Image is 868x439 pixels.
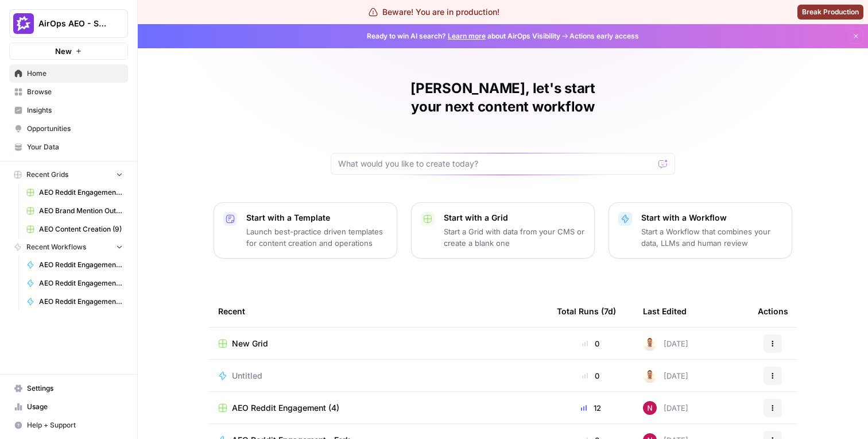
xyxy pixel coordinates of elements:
[643,369,688,383] div: [DATE]
[21,274,128,292] a: AEO Reddit Engagement - Fork
[9,398,128,416] a: Usage
[26,170,68,180] span: Recent Grids
[9,43,128,60] button: New
[39,278,123,288] span: AEO Reddit Engagement - Fork
[9,416,128,434] button: Help + Support
[758,295,788,327] div: Actions
[27,383,123,394] span: Settings
[9,101,128,120] a: Insights
[218,338,538,349] a: New Grid
[27,142,123,152] span: Your Data
[557,402,625,414] div: 12
[643,337,657,351] img: n02y6dxk2kpdk487jkjae1zkvp35
[27,105,123,115] span: Insights
[411,202,595,259] button: Start with a GridStart a Grid with data from your CMS or create a blank one
[39,187,123,198] span: AEO Reddit Engagement (4)
[246,226,387,249] p: Launch best-practice driven templates for content creation and operations
[643,295,687,327] div: Last Edited
[39,260,123,270] span: AEO Reddit Engagement - Fork
[338,158,654,170] input: What would you like to create today?
[26,242,86,252] span: Recent Workflows
[218,370,538,382] a: Untitled
[232,370,262,382] span: Untitled
[9,120,128,138] a: Opportunities
[39,296,123,307] span: AEO Reddit Engagement - Fork
[641,212,782,224] p: Start with a Workflow
[218,402,538,414] a: AEO Reddit Engagement (4)
[9,238,128,256] button: Recent Workflows
[214,202,397,259] button: Start with a TemplateLaunch best-practice driven templates for content creation and operations
[13,13,34,34] img: AirOps AEO - Single Brand (Gong) Logo
[27,402,123,412] span: Usage
[21,202,128,220] a: AEO Brand Mention Outreach (1)
[21,256,128,274] a: AEO Reddit Engagement - Fork
[9,379,128,398] a: Settings
[643,401,688,415] div: [DATE]
[448,32,486,40] a: Learn more
[39,206,123,216] span: AEO Brand Mention Outreach (1)
[444,212,585,224] p: Start with a Grid
[797,5,863,20] button: Break Production
[9,138,128,156] a: Your Data
[232,402,339,414] span: AEO Reddit Engagement (4)
[9,166,128,183] button: Recent Grids
[9,9,128,38] button: Workspace: AirOps AEO - Single Brand (Gong)
[55,45,72,57] span: New
[367,31,560,41] span: Ready to win AI search? about AirOps Visibility
[232,338,268,349] span: New Grid
[246,212,387,224] p: Start with a Template
[641,226,782,249] p: Start a Workflow that combines your data, LLMs and human review
[609,202,792,259] button: Start with a WorkflowStart a Workflow that combines your data, LLMs and human review
[569,31,639,41] span: Actions early access
[21,183,128,202] a: AEO Reddit Engagement (4)
[27,124,123,134] span: Opportunities
[9,83,128,101] a: Browse
[38,18,108,29] span: AirOps AEO - Single Brand (Gong)
[643,369,657,383] img: n02y6dxk2kpdk487jkjae1zkvp35
[557,370,625,382] div: 0
[643,401,657,415] img: 809rsgs8fojgkhnibtwc28oh1nli
[557,338,625,349] div: 0
[27,68,123,79] span: Home
[643,337,688,351] div: [DATE]
[39,224,123,234] span: AEO Content Creation (9)
[21,292,128,311] a: AEO Reddit Engagement - Fork
[557,295,616,327] div: Total Runs (7d)
[218,295,538,327] div: Recent
[444,226,585,249] p: Start a Grid with data from your CMS or create a blank one
[369,6,499,18] div: Beware! You are in production!
[21,220,128,238] a: AEO Content Creation (9)
[27,87,123,97] span: Browse
[802,7,859,17] span: Break Production
[9,64,128,83] a: Home
[27,420,123,430] span: Help + Support
[331,79,675,116] h1: [PERSON_NAME], let's start your next content workflow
